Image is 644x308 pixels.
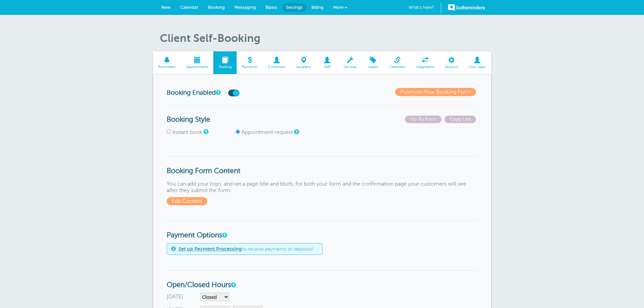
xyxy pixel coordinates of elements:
[240,65,259,69] span: Payments
[204,129,208,134] a: Customers create appointments without you needing to approve them.
[167,116,478,124] h3: Booking Style
[181,51,213,74] a: Appointments
[405,116,442,123] span: Go To Form
[338,51,362,74] a: Services
[440,51,463,74] a: Account
[167,88,268,96] h3: Booking Enabled
[408,2,441,13] a: What's New?
[411,51,440,74] a: Integrations
[266,65,288,69] span: Customers
[443,65,460,69] span: Account
[167,156,478,175] h3: Booking Form Content
[167,293,183,301] label: [DATE]
[365,65,381,69] span: Labels
[316,51,338,74] a: Staff
[463,51,491,74] a: User Login
[341,65,359,69] span: Services
[282,3,307,12] a: Settings
[167,270,478,289] h3: Open/Closed Hours
[384,51,411,74] a: Calendars
[234,5,256,10] span: Messaging
[231,283,235,287] a: These are your default hours. You can set Location-specific hours under Settings > Locations<br><...
[265,5,277,10] span: Blasts
[291,51,316,74] a: Locations
[395,88,476,96] a: Promote Your Booking Form
[208,5,225,10] span: Booking
[167,198,209,204] a: Edit Content
[445,117,478,122] a: Copy Link
[167,220,478,240] h3: Payment Options
[217,65,233,69] span: Booking
[294,129,298,134] a: Customers <i>request</i> appointments, giving up to three preferred times. You have to approve re...
[263,51,291,74] a: Customers
[467,65,488,69] span: User Login
[405,117,445,122] a: Go To Form
[319,65,335,69] span: Staff
[153,51,181,74] a: Reminders
[387,65,407,69] span: Calendars
[172,129,202,135] label: Instant book
[157,65,178,69] span: Reminders
[362,51,384,74] a: Labels
[445,116,476,123] span: Copy Link
[237,51,263,74] a: Payments
[286,5,303,10] span: Settings
[333,5,343,10] span: More
[222,233,226,237] a: Turn this option on to add a pay link to reminders for appointments booked through the booking fo...
[216,90,220,95] a: This switch turns your online booking form on or off.
[241,129,293,135] label: Appointment request
[160,32,491,45] h1: Client Self-Booking
[178,246,313,252] span: to receive payments or deposits!
[414,65,436,69] span: Integrations
[167,197,207,205] span: Edit Content
[178,246,242,252] a: Set up Payment Processing
[161,5,171,10] span: New
[184,65,210,69] span: Appointments
[180,5,198,10] span: Calendar
[311,5,324,10] span: Billing
[294,65,313,69] span: Locations
[167,181,478,205] p: You can add your logo, and set a page title and blurb, for both your form and the confirmation pa...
